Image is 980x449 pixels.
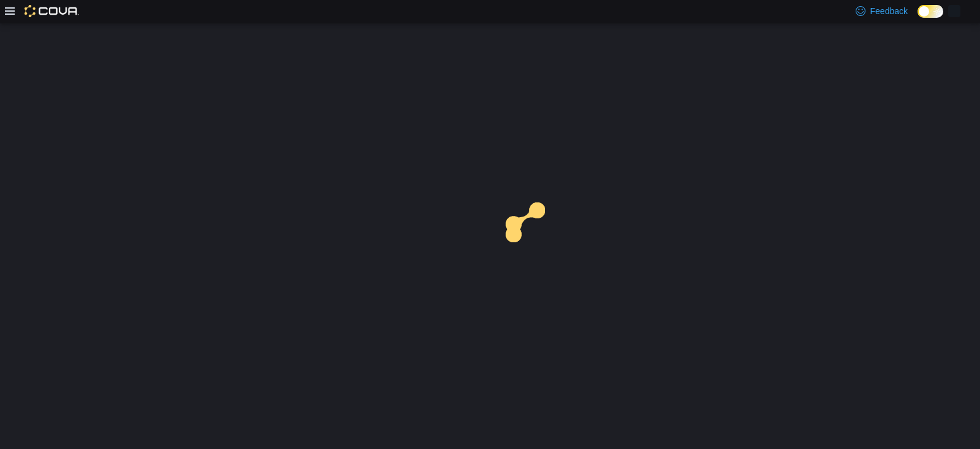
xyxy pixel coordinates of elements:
img: Cova [24,5,79,17]
span: Feedback [870,5,908,17]
input: Dark Mode [918,5,943,18]
img: cova-loader [490,193,582,285]
span: Dark Mode [918,18,918,18]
